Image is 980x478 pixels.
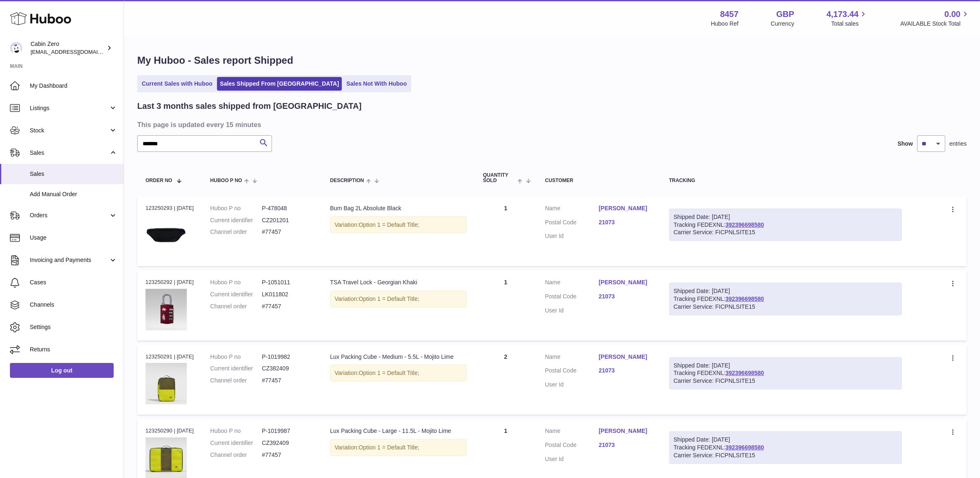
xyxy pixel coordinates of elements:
[30,104,109,112] span: Listings
[145,363,187,404] img: LUX-SIZE-M-MOJITO-LIME-FRONT.jpg
[831,20,868,28] span: Total sales
[330,427,467,435] div: Lux Packing Cube - Large - 11.5L - Mojito Lime
[262,353,314,361] dd: P-1019982
[330,178,364,183] span: Description
[545,427,599,437] dt: Name
[330,291,467,307] div: Variation:
[669,431,902,464] div: Tracking FEDEXNL:
[900,9,970,28] a: 0.00 AVAILABLE Stock Total
[483,173,516,183] span: Quantity Sold
[145,178,172,183] span: Order No
[725,295,764,302] a: 392396698580
[827,9,868,28] a: 4,173.44 Total sales
[30,234,117,242] span: Usage
[139,77,215,91] a: Current Sales with Huboo
[669,357,902,390] div: Tracking FEDEXNL:
[330,439,467,456] div: Variation:
[145,353,194,360] div: 123250291 | [DATE]
[210,377,262,384] dt: Channel order
[545,381,599,389] dt: User Id
[30,82,117,90] span: My Dashboard
[599,279,653,286] a: [PERSON_NAME]
[30,149,109,157] span: Sales
[210,279,262,286] dt: Huboo P no
[217,77,342,91] a: Sales Shipped From [GEOGRAPHIC_DATA]
[545,232,599,240] dt: User Id
[545,353,599,363] dt: Name
[262,377,314,384] dd: #77457
[330,279,467,286] div: TSA Travel Lock - Georgian Khaki
[711,20,739,28] div: Huboo Ref
[669,178,902,183] div: Tracking
[137,101,362,112] h2: Last 3 months sales shipped from [GEOGRAPHIC_DATA]
[725,370,764,376] a: 392396698580
[771,20,794,28] div: Currency
[674,213,897,221] div: Shipped Date: [DATE]
[262,228,314,236] dd: #77457
[10,363,114,378] a: Log out
[674,303,897,311] div: Carrier Service: FICPNLSITE15
[545,441,599,451] dt: Postal Code
[262,291,314,298] dd: LK011802
[900,20,970,28] span: AVAILABLE Stock Total
[545,204,599,214] dt: Name
[475,196,537,266] td: 1
[31,48,122,55] span: [EMAIL_ADDRESS][DOMAIN_NAME]
[674,436,897,444] div: Shipped Date: [DATE]
[674,228,897,236] div: Carrier Service: FICPNLSITE15
[359,444,420,451] span: Option 1 = Default Title;
[545,293,599,303] dt: Postal Code
[262,279,314,286] dd: P-1051011
[30,301,117,309] span: Channels
[210,291,262,298] dt: Current identifier
[599,219,653,226] a: 21073
[599,427,653,435] a: [PERSON_NAME]
[944,9,961,20] span: 0.00
[262,439,314,447] dd: CZ392409
[210,178,242,183] span: Huboo P no
[725,221,764,228] a: 392396698580
[137,120,965,129] h3: This page is updated every 15 minutes
[137,54,967,67] h1: My Huboo - Sales report Shipped
[827,9,859,20] span: 4,173.44
[30,190,117,198] span: Add Manual Order
[210,216,262,224] dt: Current identifier
[262,216,314,224] dd: CZ201201
[30,127,109,135] span: Stock
[31,40,105,56] div: Cabin Zero
[330,353,467,361] div: Lux Packing Cube - Medium - 5.5L - Mojito Lime
[10,42,22,54] img: internalAdmin-8457@internal.huboo.com
[145,289,187,330] img: MIAMI_MAGENTA0001_9335f161-d058-4add-bcc8-63f29b6a0f3c.webp
[599,353,653,361] a: [PERSON_NAME]
[30,279,117,286] span: Cases
[949,140,967,148] span: entries
[720,9,739,20] strong: 8457
[898,140,913,148] label: Show
[674,452,897,459] div: Carrier Service: FICPNLSITE15
[210,204,262,212] dt: Huboo P no
[545,279,599,288] dt: Name
[599,367,653,375] a: 21073
[599,293,653,300] a: 21073
[669,209,902,241] div: Tracking FEDEXNL:
[210,303,262,310] dt: Channel order
[210,427,262,435] dt: Huboo P no
[475,345,537,415] td: 2
[262,365,314,372] dd: CZ382409
[674,287,897,295] div: Shipped Date: [DATE]
[262,451,314,459] dd: #77457
[725,444,764,451] a: 392396698580
[210,451,262,459] dt: Channel order
[30,170,117,178] span: Sales
[359,221,420,228] span: Option 1 = Default Title;
[210,228,262,236] dt: Channel order
[599,204,653,212] a: [PERSON_NAME]
[262,427,314,435] dd: P-1019987
[210,439,262,447] dt: Current identifier
[545,455,599,463] dt: User Id
[674,362,897,370] div: Shipped Date: [DATE]
[545,307,599,315] dt: User Id
[145,214,187,256] img: DSC00629.jpg
[545,219,599,228] dt: Postal Code
[330,365,467,382] div: Variation:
